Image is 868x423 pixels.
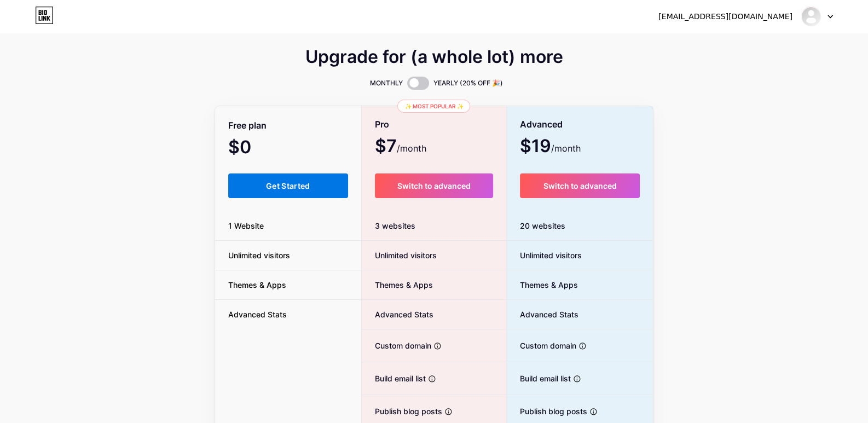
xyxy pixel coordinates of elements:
span: Free plan [228,116,267,135]
span: Advanced Stats [362,309,433,320]
span: /month [551,142,581,155]
span: Advanced Stats [215,309,300,320]
span: Themes & Apps [215,279,299,291]
span: Unlimited visitors [215,250,303,261]
span: Advanced [520,115,563,134]
span: Switch to advanced [397,181,471,190]
button: Get Started [228,173,348,198]
div: 20 websites [507,211,653,241]
button: Switch to advanced [520,173,640,198]
span: Themes & Apps [362,279,433,291]
div: 3 websites [362,211,507,241]
span: $0 [228,141,281,156]
span: Switch to advanced [543,181,617,190]
img: badgesowl [801,6,821,27]
span: Unlimited visitors [507,250,582,261]
span: Build email list [507,373,571,384]
span: /month [397,142,426,155]
span: Get Started [266,181,310,190]
div: ✨ Most popular ✨ [397,100,470,113]
span: Custom domain [507,340,576,351]
span: 1 Website [215,220,277,231]
span: Publish blog posts [507,405,587,417]
span: Unlimited visitors [362,250,437,261]
span: $19 [520,140,581,155]
span: Upgrade for (a whole lot) more [305,50,563,63]
span: $7 [375,140,426,155]
div: [EMAIL_ADDRESS][DOMAIN_NAME] [658,11,792,22]
span: Custom domain [362,340,431,351]
span: Pro [375,115,389,134]
span: Themes & Apps [507,279,578,291]
span: MONTHLY [370,78,403,89]
span: YEARLY (20% OFF 🎉) [433,78,503,89]
span: Build email list [362,373,426,384]
span: Publish blog posts [362,405,442,417]
button: Switch to advanced [375,173,494,198]
span: Advanced Stats [507,309,578,320]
